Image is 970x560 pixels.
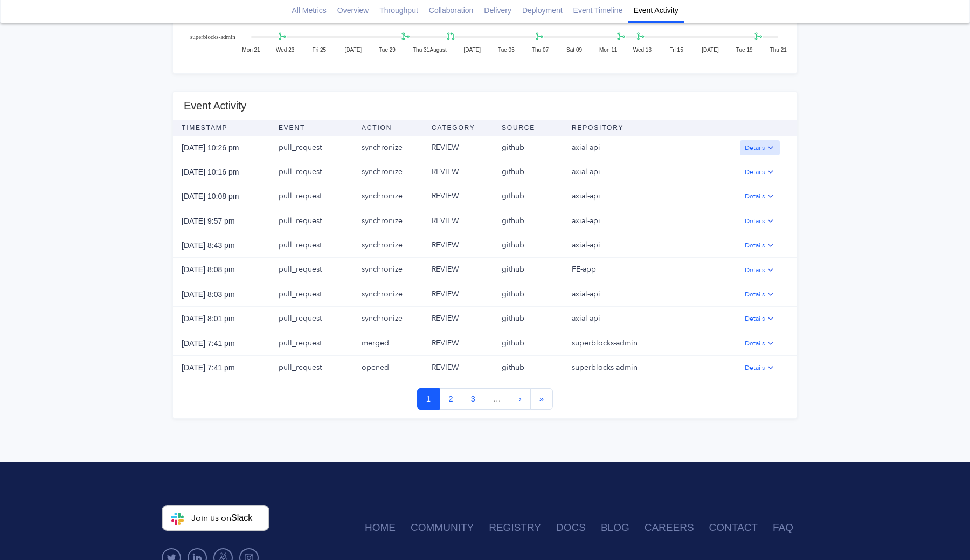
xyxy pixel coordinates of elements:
td: pull_request [270,355,353,379]
td: github [493,209,563,233]
td: REVIEW [423,258,493,282]
td: pull_request [270,160,353,184]
td: REVIEW [423,184,493,209]
td: REVIEW [423,233,493,258]
td: synchronize [353,307,423,331]
td: synchronize [353,209,423,233]
td: axial-api [563,209,723,233]
span: [DATE] 8:43 pm [182,241,235,250]
td: github [493,331,563,355]
td: superblocks-admin [563,355,723,379]
text: Tue 19 [736,47,753,53]
span: Toggle Row Expanded [740,142,780,152]
td: pull_request [270,209,353,233]
a: 3 [462,388,484,410]
text: [DATE] [702,47,719,53]
text: Wed 13 [633,47,652,53]
a: Contact [709,516,773,540]
text: Fri 15 [669,47,683,53]
td: synchronize [353,233,423,258]
span: [DATE] 10:08 pm [182,192,239,201]
text: Mon 11 [599,47,618,53]
th: Timestamp [173,120,270,136]
img: Angle-down.svg [766,168,775,176]
td: axial-api [563,307,723,331]
td: axial-api [563,184,723,209]
span: Overview [337,5,369,16]
td: github [493,258,563,282]
img: Angle-down.svg [766,217,775,225]
a: Careers [645,516,709,540]
span: Event Activity [633,5,678,16]
a: 2 [439,388,462,410]
h3: Event Activity [175,92,797,120]
span: [DATE] 7:41 pm [182,339,235,348]
text: Thu 21 [770,47,787,53]
text: Thu 07 [532,47,549,53]
span: Throughput [379,5,418,16]
td: FE-app [563,258,723,282]
img: Angle-down.svg [766,339,775,348]
span: Delivery [484,5,511,16]
span: Event Timeline [573,5,623,16]
text: [DATE] [463,47,481,53]
a: Join us onSlack [162,505,269,531]
span: All Metrics [292,5,327,16]
span: [DATE] 9:57 pm [182,217,235,225]
th: Action [353,120,423,136]
button: Details [740,287,780,302]
span: Deployment [522,5,563,16]
span: Collaboration [429,5,474,16]
td: REVIEW [423,160,493,184]
text: August [430,47,447,53]
button: Details [740,140,780,155]
span: [DATE] 10:16 pm [182,168,239,176]
img: Angle-down.svg [766,363,775,372]
img: Angle-down.svg [766,314,775,323]
td: synchronize [353,282,423,306]
td: superblocks-admin [563,331,723,355]
span: Toggle Row Expanded [740,264,780,274]
span: Slack [231,513,252,522]
img: Angle-down.svg [766,241,775,250]
td: REVIEW [423,331,493,355]
span: Toggle Row Expanded [740,191,780,201]
text: Wed 23 [276,47,295,53]
img: Angle-down.svg [766,143,775,152]
a: FAQ [773,516,808,540]
span: Toggle Row Expanded [740,362,780,372]
td: github [493,160,563,184]
span: » [539,394,544,403]
button: Details [740,311,780,326]
text: Mon 21 [242,47,260,53]
td: REVIEW [423,307,493,331]
button: Details [740,262,780,277]
span: [DATE] 8:08 pm [182,265,235,274]
th: Category [423,120,493,136]
td: pull_request [270,233,353,258]
span: Toggle Row Expanded [740,166,780,176]
button: Details [740,336,780,351]
span: Toggle Row Expanded [740,215,780,225]
span: [DATE] 8:01 pm [182,314,235,323]
td: axial-api [563,282,723,306]
button: Details [740,238,780,253]
td: axial-api [563,160,723,184]
td: pull_request [270,136,353,160]
img: Angle-down.svg [766,266,775,274]
td: pull_request [270,307,353,331]
td: synchronize [353,184,423,209]
span: 1 [417,388,440,410]
span: Toggle Row Expanded [740,337,780,348]
a: Home [365,516,411,540]
text: [DATE] [345,47,362,53]
td: github [493,355,563,379]
img: Angle-down.svg [766,192,775,201]
th: Event [270,120,353,136]
td: axial-api [563,233,723,258]
td: github [493,233,563,258]
a: Registry [489,516,556,540]
td: merged [353,331,423,355]
td: synchronize [353,136,423,160]
text: Fri 25 [312,47,326,53]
